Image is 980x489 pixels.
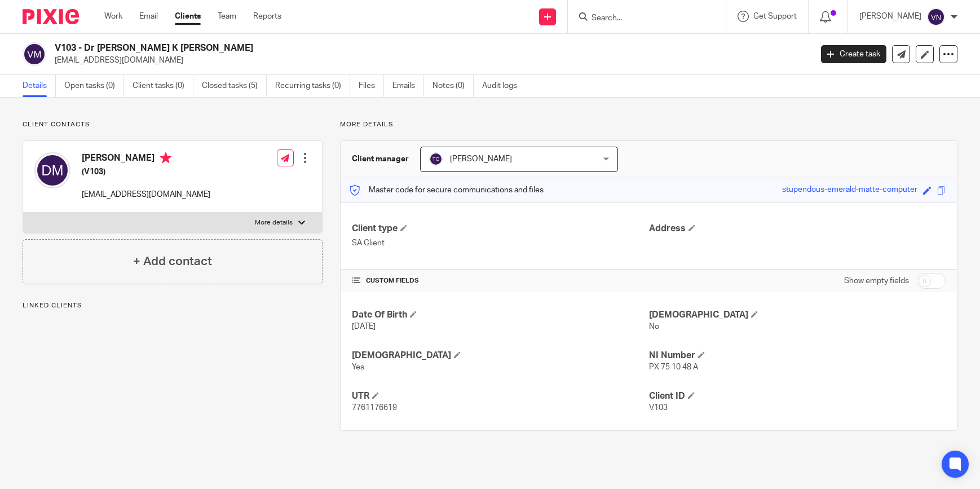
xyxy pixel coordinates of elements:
[160,152,171,164] i: Primary
[927,8,945,26] img: svg%3E
[104,11,122,22] a: Work
[844,275,909,287] label: Show empty fields
[859,11,921,22] p: [PERSON_NAME]
[23,75,56,97] a: Details
[349,184,544,196] p: Master code for secure communications and files
[352,237,648,249] p: SA Client
[753,12,797,20] span: Get Support
[352,323,376,331] span: [DATE]
[55,42,654,54] h2: V103 - Dr [PERSON_NAME] K [PERSON_NAME]
[649,404,668,412] span: V103
[23,42,46,66] img: svg%3E
[275,75,350,97] a: Recurring tasks (0)
[649,363,698,371] span: PX 75 10 48 A
[352,153,409,165] h3: Client manager
[139,11,158,22] a: Email
[429,152,443,166] img: svg%3E
[23,9,79,24] img: Pixie
[352,223,648,235] h4: Client type
[649,323,659,331] span: No
[432,75,474,97] a: Notes (0)
[64,75,124,97] a: Open tasks (0)
[255,218,293,227] p: More details
[590,14,692,24] input: Search
[23,301,323,310] p: Linked clients
[352,390,648,402] h4: UTR
[649,390,946,402] h4: Client ID
[23,120,323,129] p: Client contacts
[649,309,946,321] h4: [DEMOGRAPHIC_DATA]
[450,155,512,163] span: [PERSON_NAME]
[34,152,70,188] img: svg%3E
[352,276,648,285] h4: CUSTOM FIELDS
[352,363,364,371] span: Yes
[782,184,917,197] div: stupendous-emerald-matte-computer
[55,55,804,66] p: [EMAIL_ADDRESS][DOMAIN_NAME]
[352,309,648,321] h4: Date Of Birth
[392,75,424,97] a: Emails
[82,152,210,166] h4: [PERSON_NAME]
[175,11,201,22] a: Clients
[133,253,212,270] h4: + Add contact
[82,189,210,200] p: [EMAIL_ADDRESS][DOMAIN_NAME]
[482,75,526,97] a: Audit logs
[202,75,267,97] a: Closed tasks (5)
[340,120,957,129] p: More details
[352,404,397,412] span: 7761176619
[253,11,281,22] a: Reports
[352,350,648,362] h4: [DEMOGRAPHIC_DATA]
[649,350,946,362] h4: NI Number
[649,223,946,235] h4: Address
[82,166,210,178] h5: (V103)
[359,75,384,97] a: Files
[133,75,193,97] a: Client tasks (0)
[218,11,236,22] a: Team
[821,45,886,63] a: Create task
